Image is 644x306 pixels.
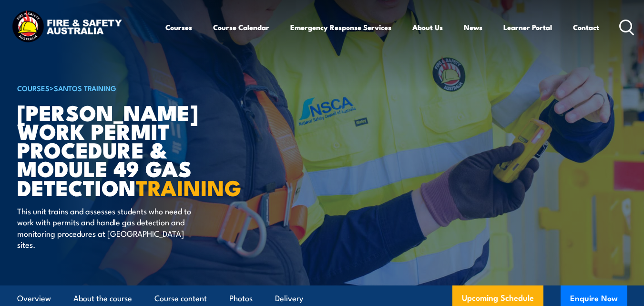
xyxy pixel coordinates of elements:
[17,83,50,93] a: COURSES
[213,16,269,39] a: Course Calendar
[573,16,599,39] a: Contact
[17,205,191,250] p: This unit trains and assesses students who need to work with permits and handle gas detection and...
[165,16,192,39] a: Courses
[412,16,443,39] a: About Us
[54,83,116,93] a: Santos Training
[503,16,552,39] a: Learner Portal
[464,16,482,39] a: News
[136,170,242,203] strong: TRAINING
[290,16,391,39] a: Emergency Response Services
[17,82,253,94] h6: >
[17,103,253,196] h1: [PERSON_NAME] Work Permit Procedure & Module 49 Gas Detection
